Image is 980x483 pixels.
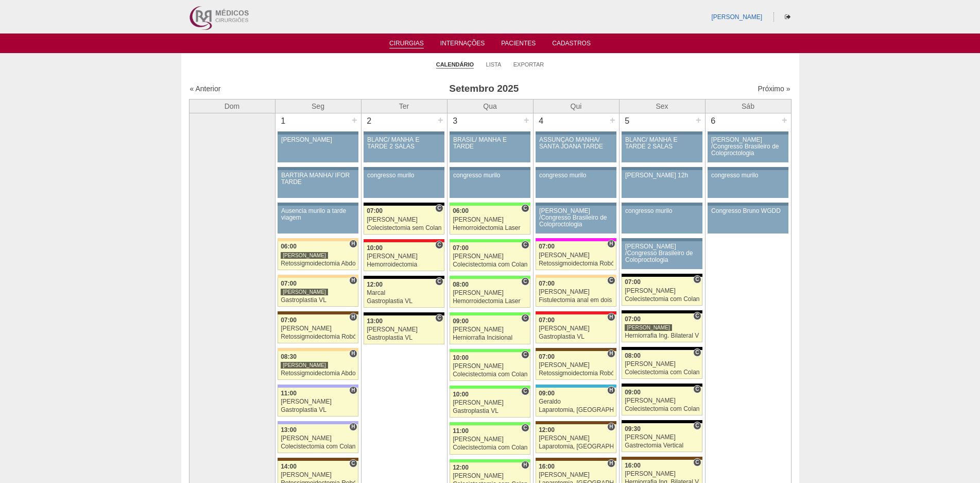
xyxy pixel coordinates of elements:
[367,216,441,223] div: [PERSON_NAME]
[367,326,441,333] div: [PERSON_NAME]
[625,243,699,264] div: [PERSON_NAME] /Congresso Brasileiro de Coloproctologia
[362,113,377,129] div: 2
[278,131,358,135] div: Key: Aviso
[436,61,474,69] a: Calendário
[453,391,469,398] span: 10:00
[450,315,530,344] a: C 09:00 [PERSON_NAME] Herniorrafia Incisional
[625,369,699,376] div: Colecistectomia com Colangiografia VL
[450,170,530,198] a: congresso murilo
[367,253,441,260] div: [PERSON_NAME]
[539,260,613,267] div: Retossigmoidectomia Robótica
[539,252,613,259] div: [PERSON_NAME]
[440,40,485,50] a: Internações
[447,99,533,113] th: Qua
[607,386,615,394] span: Hospital
[453,261,527,268] div: Colecistectomia com Colangiografia VL
[453,253,527,260] div: [PERSON_NAME]
[711,137,785,157] div: [PERSON_NAME] /Congresso Brasileiro de Coloproctologia
[539,280,555,287] span: 07:00
[364,276,444,279] div: Key: Blanc
[275,99,361,113] th: Seg
[536,424,616,453] a: H 12:00 [PERSON_NAME] Laparotomia, [GEOGRAPHIC_DATA], Drenagem, Bridas
[536,203,616,206] div: Key: Aviso
[453,318,469,325] span: 09:00
[448,113,463,129] div: 3
[453,473,527,479] div: [PERSON_NAME]
[539,370,613,377] div: Retossigmoidectomia Robótica
[278,348,358,351] div: Key: Bartira
[536,458,616,461] div: Key: Santa Joana
[780,113,789,127] div: +
[625,172,699,179] div: [PERSON_NAME] 12h
[453,244,469,252] span: 07:00
[625,471,699,477] div: [PERSON_NAME]
[367,244,383,252] span: 10:00
[453,216,527,223] div: [PERSON_NAME]
[708,206,788,234] a: Congresso Bruno WGDD
[281,334,355,340] div: Retossigmoidectomia Robótica
[536,388,616,417] a: H 09:00 Geraldo Laparotomia, [GEOGRAPHIC_DATA], Drenagem, Bridas VL
[278,278,358,307] a: H 07:00 [PERSON_NAME] Gastroplastia VL
[349,313,357,321] span: Hospital
[278,167,358,170] div: Key: Aviso
[711,13,762,21] a: [PERSON_NAME]
[281,426,297,434] span: 13:00
[349,240,357,248] span: Hospital
[607,349,615,358] span: Hospital
[278,238,358,241] div: Key: Bartira
[539,426,555,434] span: 12:00
[281,297,355,304] div: Gastroplastia VL
[625,442,699,449] div: Gastrectomia Vertical
[281,208,355,221] div: Ausencia murilo a tarde viagem
[453,207,469,214] span: 06:00
[693,312,701,320] span: Consultório
[276,113,291,129] div: 1
[539,334,613,340] div: Gastroplastia VL
[758,85,790,93] a: Próximo »
[521,351,529,359] span: Consultório
[625,208,699,214] div: congresso murilo
[607,313,615,321] span: Hospital
[281,317,297,324] span: 07:00
[281,398,355,405] div: [PERSON_NAME]
[622,347,702,350] div: Key: Blanc
[622,313,702,342] a: C 07:00 [PERSON_NAME] Herniorrafia Ing. Bilateral VL
[453,172,527,179] div: congresso murilo
[522,113,531,127] div: +
[607,276,615,285] span: Consultório
[625,288,699,294] div: [PERSON_NAME]
[453,298,527,305] div: Hemorroidectomia Laser
[453,290,527,296] div: [PERSON_NAME]
[450,422,530,425] div: Key: Brasil
[625,137,699,150] div: BLANC/ MANHÃ E TARDE 2 SALAS
[539,435,613,442] div: [PERSON_NAME]
[349,459,357,468] span: Consultório
[622,384,702,387] div: Key: Blanc
[708,170,788,198] a: congresso murilo
[693,385,701,393] span: Consultório
[536,385,616,388] div: Key: Neomater
[367,225,441,231] div: Colecistectomia sem Colangiografia VL
[625,296,699,303] div: Colecistectomia com Colangiografia VL
[334,81,634,96] h3: Setembro 2025
[501,40,536,50] a: Pacientes
[453,436,527,443] div: [PERSON_NAME]
[625,332,699,339] div: Herniorrafia Ing. Bilateral VL
[536,135,616,162] a: ASSUNÇÃO MANHÃ/ SANTA JOANA TARDE
[364,239,444,242] div: Key: Assunção
[708,135,788,162] a: [PERSON_NAME] /Congresso Brasileiro de Coloproctologia
[450,352,530,381] a: C 10:00 [PERSON_NAME] Colecistectomia com Colangiografia VL
[693,422,701,430] span: Consultório
[706,113,721,129] div: 6
[364,242,444,271] a: C 10:00 [PERSON_NAME] Hemorroidectomia
[539,317,555,324] span: 07:00
[539,362,613,369] div: [PERSON_NAME]
[607,459,615,468] span: Hospital
[189,99,275,113] th: Dom
[367,335,441,341] div: Gastroplastia VL
[539,172,613,179] div: congresso murilo
[281,260,355,267] div: Retossigmoidectomia Abdominal VL
[694,113,703,127] div: +
[536,314,616,343] a: H 07:00 [PERSON_NAME] Gastroplastia VL
[622,135,702,162] a: BLANC/ MANHÃ E TARDE 2 SALAS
